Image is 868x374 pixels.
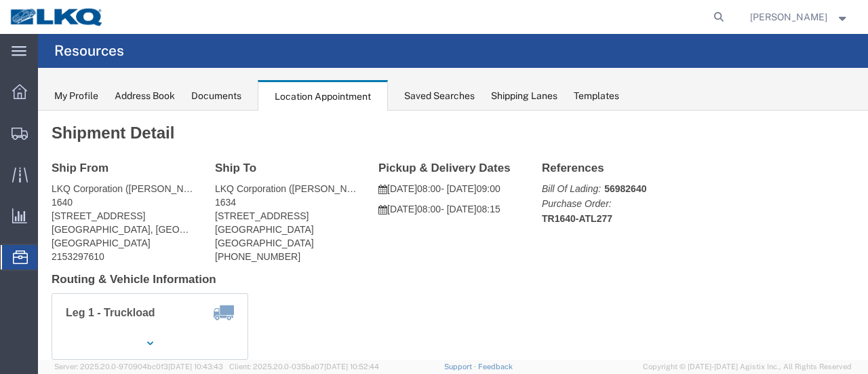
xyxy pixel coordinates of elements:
a: Feedback [478,362,513,371]
span: Sopha Sam [750,10,827,24]
span: Client: 2025.20.0-035ba07 [229,362,379,371]
span: Server: 2025.20.0-970904bc0f3 [54,362,223,371]
button: [PERSON_NAME] [749,9,850,25]
img: logo [9,7,104,27]
span: [DATE] 10:52:44 [324,362,379,371]
div: Location Appointment [258,80,388,111]
iframe: FS Legacy Container [38,111,868,360]
div: Shipping Lanes [491,89,557,103]
h4: Resources [54,34,124,68]
div: Documents [191,89,241,103]
div: Address Book [115,89,175,103]
span: Copyright © [DATE]-[DATE] Agistix Inc., All Rights Reserved [643,361,852,373]
span: [DATE] 10:43:43 [168,362,223,371]
div: Saved Searches [404,89,475,103]
a: Support [444,362,478,371]
div: Templates [574,89,619,103]
div: My Profile [54,89,98,103]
